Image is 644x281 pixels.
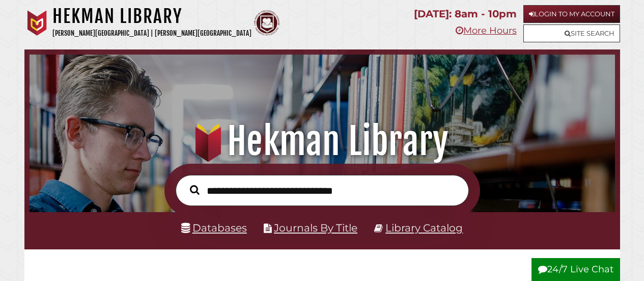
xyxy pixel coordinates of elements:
[523,24,620,42] a: Site Search
[385,221,463,234] a: Library Catalog
[414,5,517,23] p: [DATE]: 8am - 10pm
[456,25,517,36] a: More Hours
[52,5,251,28] h1: Hekman Library
[254,10,279,36] img: Calvin Theological Seminary
[39,119,605,164] h1: Hekman Library
[274,221,357,234] a: Journals By Title
[24,10,50,36] img: Calvin University
[523,5,620,23] a: Login to My Account
[185,183,205,197] button: Search
[52,28,251,39] p: [PERSON_NAME][GEOGRAPHIC_DATA] | [PERSON_NAME][GEOGRAPHIC_DATA]
[181,221,247,234] a: Databases
[190,185,200,195] i: Search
